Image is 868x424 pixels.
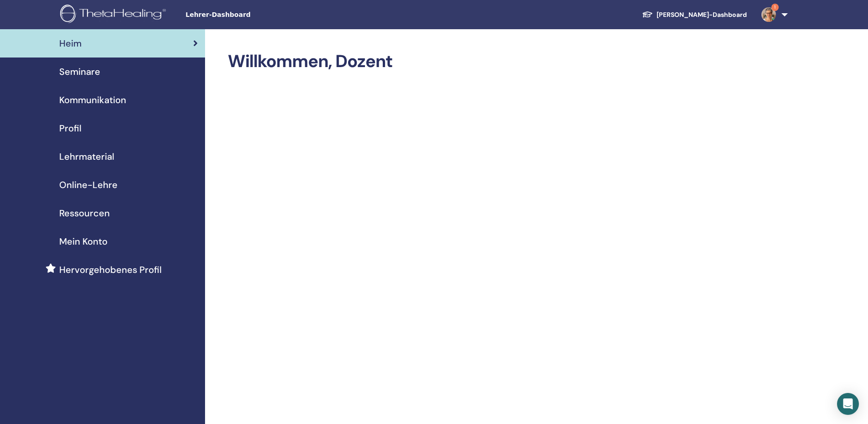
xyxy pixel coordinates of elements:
[60,5,169,25] img: logo.png
[837,393,859,415] div: Open Intercom Messenger
[59,65,100,79] span: Seminare
[59,178,118,192] span: Online-Lehre
[59,263,162,277] span: Hervorgehobenes Profil
[59,37,82,50] span: Heim
[228,51,774,72] h2: Willkommen, Dozent
[59,93,126,107] span: Kommunikation
[185,10,322,20] span: Lehrer-Dashboard
[59,235,108,248] span: Mein Konto
[642,10,653,18] img: graduation-cap-white.svg
[635,6,754,23] a: [PERSON_NAME]-Dashboard
[59,150,114,163] span: Lehrmaterial
[59,206,110,220] span: Ressourcen
[771,4,779,11] span: 1
[761,7,776,22] img: default.jpg
[59,121,82,135] span: Profil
